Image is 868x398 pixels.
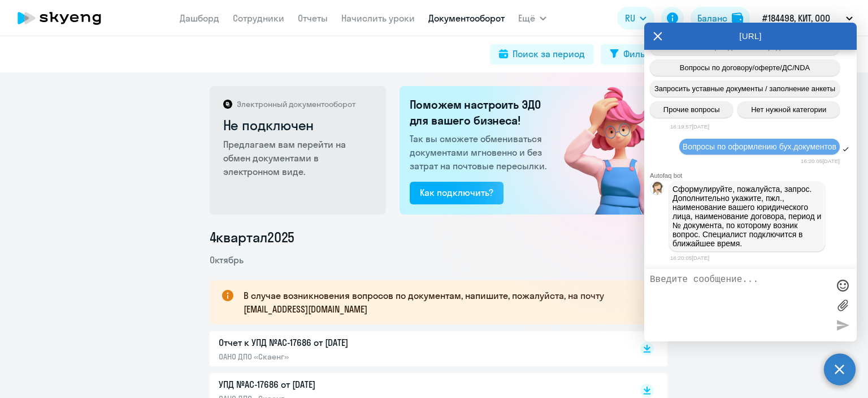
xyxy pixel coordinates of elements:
div: Поиск за период [513,47,585,61]
a: Дашборд [180,12,219,24]
a: Отчет к УПД №AC-17686 от [DATE]ОАНО ДПО «Скаенг» [219,336,617,362]
button: Запросить уставные документы / заполнение анкеты [650,80,840,97]
p: В случае возникновения вопросов по документам, напишите, пожалуйста, на почту [EMAIL_ADDRESS][DOM... [244,289,647,316]
button: Фильтр [601,44,663,65]
a: Документооборот [428,12,505,24]
img: balance [732,12,743,24]
button: Нет нужной категории [737,101,840,118]
a: Отчеты [298,12,328,24]
div: Как подключить? [420,186,493,199]
time: 16:20:05[DATE] [670,255,709,261]
button: RU [617,7,654,29]
span: Сформулируйте, пожалуйста, запрос. Дополнительно укажите, пжл., наименование вашего юридического ... [672,185,823,248]
h2: Поможем настроить ЭДО для вашего бизнеса! [410,97,550,129]
img: not_connected [540,86,667,215]
span: Прочие вопросы [663,105,720,114]
button: Ещё [518,7,546,29]
span: Вопросы по оформлению бух.документов [683,142,836,151]
div: Баланс [697,11,727,25]
button: Балансbalance [691,7,750,29]
button: Как подключить? [410,182,504,204]
label: Лимит 10 файлов [834,297,851,314]
div: Autofaq bot [650,172,857,179]
p: ОАНО ДПО «Скаенг» [219,352,456,362]
button: #184498, КИТ, ООО [757,5,858,32]
p: Электронный документооборот [237,99,355,109]
a: Сотрудники [233,12,284,24]
span: Ещё [518,11,535,25]
p: УПД №AC-17686 от [DATE] [219,378,456,391]
time: 16:20:05[DATE] [801,158,840,164]
span: RU [625,11,635,25]
span: Вопросы по договору/оферте/ДС/NDA [680,63,810,72]
span: Октябрь [210,254,244,266]
h2: Не подключен [223,116,374,134]
p: #184498, КИТ, ООО [762,11,830,25]
div: Фильтр [623,47,654,61]
time: 16:19:57[DATE] [670,123,709,130]
li: 4 квартал 2025 [210,228,667,246]
button: Прочие вопросы [650,101,733,118]
button: Поиск за период [490,44,594,65]
span: Запросить уставные документы / заполнение анкеты [654,84,835,93]
p: Предлагаем вам перейти на обмен документами в электронном виде. [223,138,374,178]
p: Так вы сможете обмениваться документами мгновенно и без затрат на почтовые пересылки. [410,132,550,173]
p: Отчет к УПД №AC-17686 от [DATE] [219,336,456,349]
button: Вопросы по договору/оферте/ДС/NDA [650,59,840,76]
a: Начислить уроки [341,12,415,24]
span: Нет нужной категории [751,105,826,114]
img: bot avatar [650,182,665,198]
